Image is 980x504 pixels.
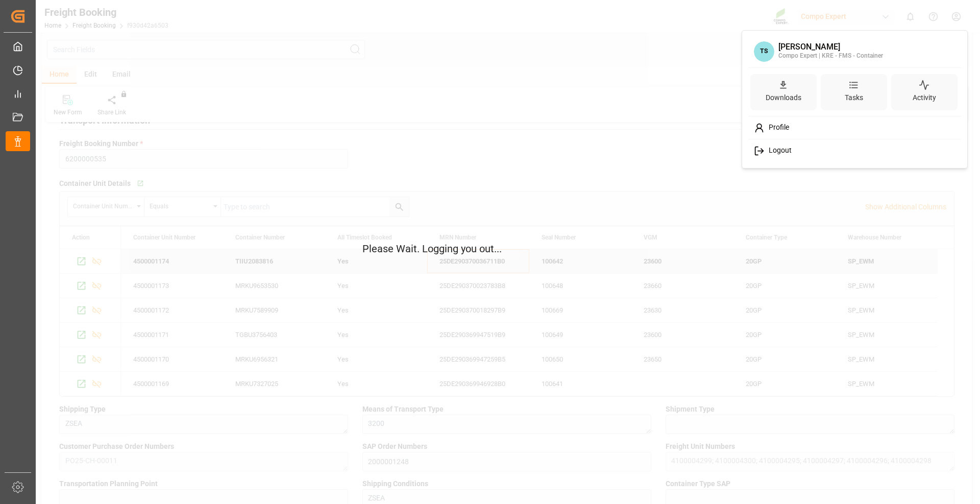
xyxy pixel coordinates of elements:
[362,241,618,256] p: Please Wait. Logging you out...
[778,42,883,52] div: [PERSON_NAME]
[843,90,865,105] div: Tasks
[754,41,774,62] span: TS
[765,123,789,132] span: Profile
[764,90,803,105] div: Downloads
[911,90,938,105] div: Activity
[765,146,792,155] span: Logout
[778,52,883,61] div: Compo Expert | KRE - FMS - Container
